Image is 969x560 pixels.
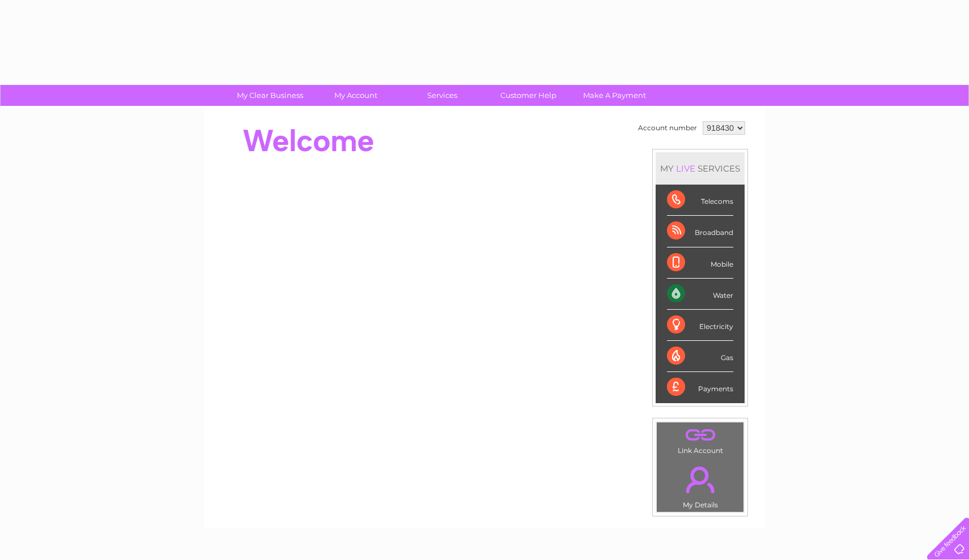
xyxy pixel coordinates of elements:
[667,372,733,403] div: Payments
[396,85,489,106] a: Services
[656,457,744,512] td: My Details
[656,152,745,185] div: MY SERVICES
[309,85,403,106] a: My Account
[674,163,698,174] div: LIVE
[660,460,741,499] a: .
[667,247,733,279] div: Mobile
[667,310,733,341] div: Electricity
[667,341,733,372] div: Gas
[667,185,733,216] div: Telecoms
[667,216,733,247] div: Broadband
[482,85,575,106] a: Customer Help
[660,425,741,445] a: .
[568,85,661,106] a: Make A Payment
[656,422,744,458] td: Link Account
[223,85,317,106] a: My Clear Business
[635,118,700,138] td: Account number
[667,279,733,310] div: Water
